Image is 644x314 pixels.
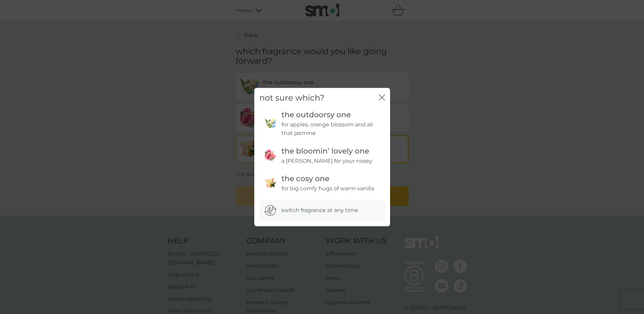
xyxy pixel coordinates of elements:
p: switch fragrance at any time [281,206,358,215]
h3: the bloomin’ lovely one [281,146,372,157]
h3: the cosy one [281,174,374,184]
button: close [379,94,385,102]
h3: the outdoorsy one [281,110,380,120]
p: for big comfy hugs of warm vanilla [281,184,374,193]
p: for apples, orange blossom and all that jasmine [281,120,380,137]
p: a [PERSON_NAME] for your nosey [281,156,372,165]
h2: not sure which? [259,93,325,103]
